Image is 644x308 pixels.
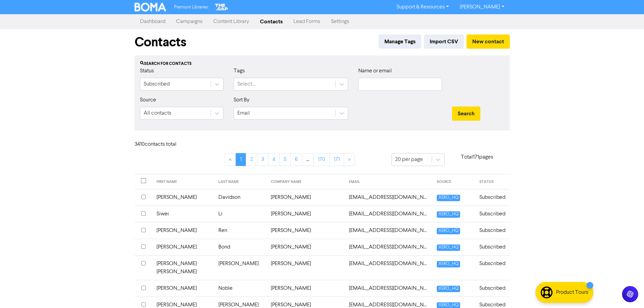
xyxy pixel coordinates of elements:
td: [PERSON_NAME] [267,189,345,206]
iframe: Chat Widget [610,276,644,308]
td: Siwei [152,206,214,222]
td: 1336503@qq.com [345,222,433,239]
td: [PERSON_NAME] [152,222,214,239]
th: LAST NAME [214,174,267,189]
td: Subscribed [475,280,509,297]
td: Davidson [214,189,267,206]
td: 01dianedavidson@gmail.com [345,189,433,206]
p: Total 171 pages [445,153,510,161]
button: New contact [467,34,510,49]
div: Search for contacts [140,61,504,67]
td: [PERSON_NAME] [267,239,345,255]
span: XERO_HQ [437,211,460,218]
span: XERO_HQ [437,244,460,251]
span: XERO_HQ [437,261,460,267]
button: Manage Tags [379,34,421,49]
label: Status [140,67,154,75]
a: Content Library [208,15,255,28]
th: SOURCE [433,174,475,189]
h6: 3410 contact s total [135,141,189,148]
span: Premium Libraries: [174,5,209,9]
div: Subscribed [144,80,170,88]
td: Subscribed [475,189,509,206]
a: [PERSON_NAME] [454,2,509,13]
span: XERO_HQ [437,286,460,292]
th: FIRST NAME [152,174,214,189]
td: Subscribed [475,222,509,239]
span: XERO_HQ [437,228,460,234]
td: [PERSON_NAME] [PERSON_NAME] [152,255,214,280]
button: Import CSV [424,34,464,49]
button: Search [452,106,480,121]
label: Source [140,96,156,104]
a: Dashboard [135,15,171,28]
a: Page 170 [313,153,330,166]
a: Page 3 [257,153,268,166]
h1: Contacts [135,34,186,50]
td: [PERSON_NAME] [152,189,214,206]
a: » [344,153,355,166]
a: Lead Forms [288,15,326,28]
label: Tags [234,67,245,75]
label: Sort By [234,96,249,104]
td: Bond [214,239,267,255]
td: Subscribed [475,206,509,222]
td: Subscribed [475,255,509,280]
div: 20 per page [395,156,423,164]
td: [PERSON_NAME] [214,255,267,280]
td: 1roadrunner@windowslive.com [345,255,433,280]
a: Settings [326,15,355,28]
div: All contacts [144,109,171,117]
a: Page 171 [329,153,344,166]
span: XERO_HQ [437,195,460,201]
td: Noble [214,280,267,297]
img: BOMA Logo [135,3,166,11]
a: Contacts [255,15,288,28]
a: Campaigns [171,15,208,28]
td: [PERSON_NAME] [267,255,345,280]
td: Subscribed [475,239,509,255]
a: Page 1 is your current page [236,153,246,166]
td: Ren [214,222,267,239]
img: The Gap [214,3,229,11]
label: Name or email [358,67,392,75]
a: Page 2 [246,153,257,166]
th: COMPANY NAME [267,174,345,189]
td: 14cathybond@gmail.com [345,239,433,255]
a: Page 4 [268,153,280,166]
td: [PERSON_NAME] [152,239,214,255]
div: Email [237,109,250,117]
td: Li [214,206,267,222]
td: [PERSON_NAME] [267,222,345,239]
a: Support & Resources [391,2,454,13]
div: Select... [237,80,255,88]
th: STATUS [475,174,509,189]
td: 1033132005@qq.com [345,206,433,222]
td: 222pnn@gmail.com [345,280,433,297]
a: Page 6 [290,153,302,166]
td: [PERSON_NAME] [267,206,345,222]
a: Page 5 [279,153,291,166]
td: [PERSON_NAME] [267,280,345,297]
td: [PERSON_NAME] [152,280,214,297]
th: EMAIL [345,174,433,189]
